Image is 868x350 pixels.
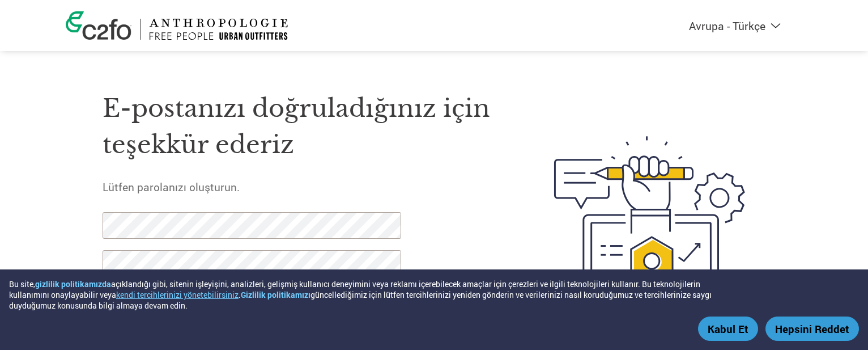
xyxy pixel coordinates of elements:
[116,289,239,300] button: kendi tercihlerinizi yönetebilirsiniz
[66,11,131,40] img: c2fo logo
[103,180,500,194] h5: Lütfen parolanızı oluşturun.
[9,279,712,311] div: Bu site, açıklandığı gibi, sitenin işleyişini, analizleri, gelişmiş kullanıcı deneyimini veya rek...
[765,317,859,341] button: Hepsini Reddet
[103,90,500,163] h1: E-postanızı doğruladığınız için teşekkür ederiz
[241,289,310,300] a: Gizlilik politikamızı
[149,19,288,40] img: Urban Outfitters
[35,279,111,289] a: gizlilik politikamızda
[698,317,758,341] button: Kabul Et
